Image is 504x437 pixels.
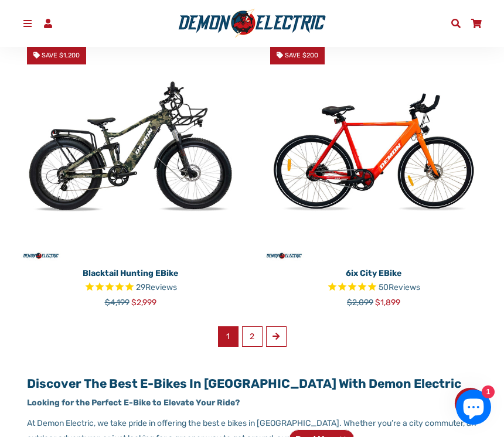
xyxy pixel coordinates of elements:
[379,282,420,292] span: 50 reviews
[174,8,330,39] img: Demon Electric logo
[27,376,477,391] h2: Discover the Best E-Bikes in [GEOGRAPHIC_DATA] with Demon Electric
[261,37,486,263] a: 6ix City eBike - Demon Electric Save $200
[452,390,495,428] inbox-online-store-chat: Shopify online store chat
[261,37,486,263] img: 6ix City eBike - Demon Electric
[27,398,240,408] strong: Looking for the Perfect E-Bike to Elevate Your Ride?
[261,263,486,309] a: 6ix City eBike Rated 4.8 out of 5 stars 50 reviews $2,099 $1,899
[145,282,177,292] span: Reviews
[18,267,243,279] p: Blacktail Hunting eBike
[18,281,243,295] span: Rated 4.7 out of 5 stars 29 reviews
[375,298,400,308] span: $1,899
[261,267,486,279] p: 6ix City eBike
[136,282,177,292] span: 29 reviews
[242,326,263,347] a: 2
[285,52,318,59] span: Save $200
[18,37,243,263] a: Blacktail Hunting eBike - Demon Electric Save $1,200
[389,282,420,292] span: Reviews
[18,37,243,263] img: Blacktail Hunting eBike - Demon Electric
[18,263,243,309] a: Blacktail Hunting eBike Rated 4.7 out of 5 stars 29 reviews $4,199 $2,999
[261,281,486,295] span: Rated 4.8 out of 5 stars 50 reviews
[105,298,130,308] span: $4,199
[131,298,156,308] span: $2,999
[42,52,80,59] span: Save $1,200
[347,298,373,308] span: $2,099
[218,326,239,347] span: 1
